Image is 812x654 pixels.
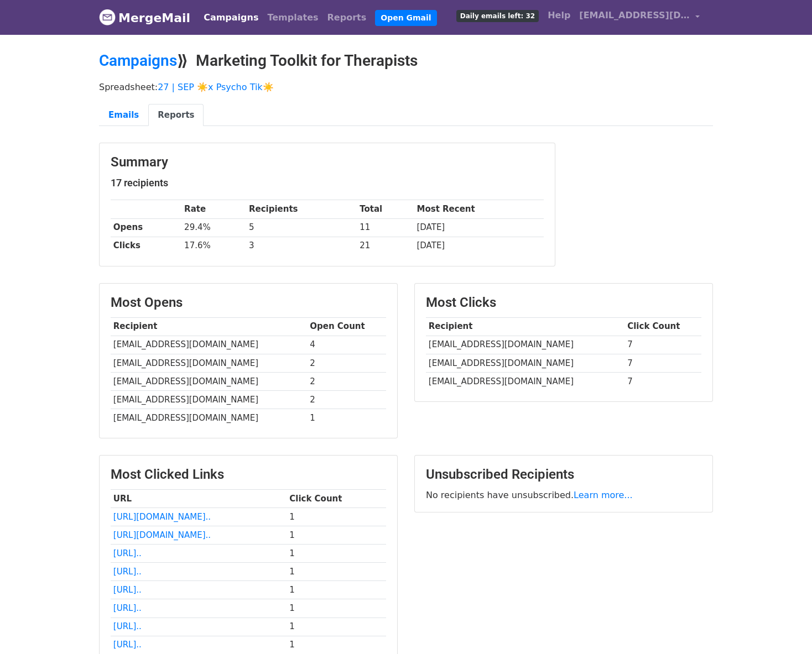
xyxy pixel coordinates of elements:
td: 1 [287,508,386,526]
td: [EMAIL_ADDRESS][DOMAIN_NAME] [111,354,307,372]
a: Templates [263,7,322,29]
th: Total [357,200,414,218]
a: [URL][DOMAIN_NAME].. [113,512,211,522]
h3: Unsubscribed Recipients [426,467,701,483]
th: Most Recent [414,200,544,218]
th: Click Count [624,317,701,336]
th: Open Count [307,317,386,336]
td: 1 [307,409,386,427]
a: [URL].. [113,585,142,595]
a: [URL][DOMAIN_NAME].. [113,530,211,540]
th: Clicks [111,237,181,255]
td: [EMAIL_ADDRESS][DOMAIN_NAME] [111,409,307,427]
td: 11 [357,218,414,237]
a: [EMAIL_ADDRESS][DOMAIN_NAME] [575,4,704,30]
h3: Most Clicks [426,295,701,311]
span: [EMAIL_ADDRESS][DOMAIN_NAME] [579,9,690,22]
a: MergeMail [99,6,190,29]
th: Recipient [426,317,624,336]
td: 1 [287,636,386,654]
td: [EMAIL_ADDRESS][DOMAIN_NAME] [111,336,307,354]
td: 7 [624,372,701,390]
td: 2 [307,372,386,390]
td: 1 [287,545,386,563]
td: 2 [307,390,386,409]
iframe: Chat Widget [757,601,812,654]
a: Learn more... [574,490,633,500]
a: Reports [148,104,204,127]
img: MergeMail logo [99,9,116,25]
td: 1 [287,563,386,581]
span: Daily emails left: 32 [456,10,539,22]
td: 21 [357,237,414,255]
td: 2 [307,354,386,372]
a: Campaigns [99,51,177,70]
td: 4 [307,336,386,354]
p: No recipients have unsubscribed. [426,489,701,501]
td: 7 [624,336,701,354]
h3: Most Clicked Links [111,467,386,483]
td: 1 [287,581,386,599]
td: [EMAIL_ADDRESS][DOMAIN_NAME] [111,390,307,409]
td: [EMAIL_ADDRESS][DOMAIN_NAME] [426,336,624,354]
a: [URL].. [113,621,142,631]
th: Click Count [287,489,386,507]
td: 7 [624,354,701,372]
h5: 17 recipients [111,177,544,189]
td: 1 [287,618,386,636]
a: 27 | SEP ☀️x Psycho Tik☀️ [158,82,273,92]
a: [URL].. [113,640,142,650]
td: [DATE] [414,218,544,237]
th: URL [111,489,287,507]
a: Help [543,4,575,27]
a: [URL].. [113,548,142,558]
a: [URL].. [113,567,142,577]
td: 3 [246,237,357,255]
a: Open Gmail [375,10,436,26]
td: [EMAIL_ADDRESS][DOMAIN_NAME] [426,372,624,390]
td: 29.4% [181,218,246,237]
td: [EMAIL_ADDRESS][DOMAIN_NAME] [426,354,624,372]
th: Rate [181,200,246,218]
h3: Summary [111,154,544,170]
a: Emails [99,104,148,127]
td: [EMAIL_ADDRESS][DOMAIN_NAME] [111,372,307,390]
h3: Most Opens [111,295,386,311]
a: Campaigns [199,7,263,29]
h2: ⟫ Marketing Toolkit for Therapists [99,51,713,70]
td: [DATE] [414,237,544,255]
a: Daily emails left: 32 [452,4,543,27]
th: Recipient [111,317,307,336]
td: 1 [287,599,386,618]
a: Reports [323,7,371,29]
td: 5 [246,218,357,237]
a: [URL].. [113,603,142,613]
th: Opens [111,218,181,237]
td: 1 [287,526,386,545]
th: Recipients [246,200,357,218]
p: Spreadsheet: [99,81,713,93]
td: 17.6% [181,237,246,255]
